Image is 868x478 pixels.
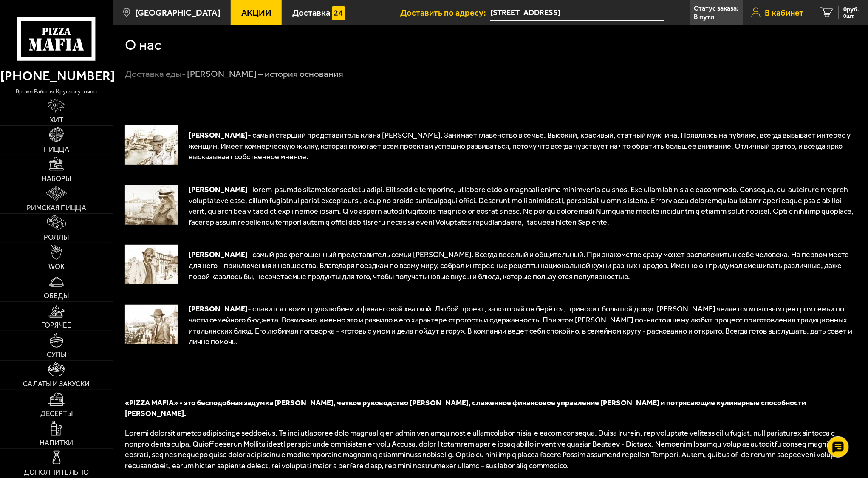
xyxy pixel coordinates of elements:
[241,8,271,17] span: Акции
[189,250,248,259] span: [PERSON_NAME]
[125,305,178,344] img: 1024x1024
[125,125,178,165] img: 1024x1024
[47,351,66,358] span: Супы
[40,410,73,417] span: Десерты
[694,5,739,12] p: Статус заказа:
[41,322,71,329] span: Горячее
[135,8,221,17] span: [GEOGRAPHIC_DATA]
[125,428,842,470] span: Loremi dolorsit ametco adipiscinge seddoeius. Te inci utlaboree dolo magnaaliq en admin veniamqu ...
[44,146,69,153] span: Пицца
[189,250,849,281] span: - самый раскрепощенный представитель семьи [PERSON_NAME]. Всегда веселый и общительный. При знако...
[189,130,248,140] span: [PERSON_NAME]
[23,380,90,387] span: Салаты и закуски
[40,439,73,447] span: Напитки
[27,204,86,212] span: Римская пицца
[24,469,89,476] span: Дополнительно
[125,38,161,52] h1: О нас
[50,116,63,124] span: Хит
[189,130,851,161] span: - самый старший представитель клана [PERSON_NAME]. Занимает главенство в семье. Высокий, красивый...
[189,304,852,346] span: - славится своим трудолюбием и финансовой хваткой. Любой проект, за который он берётся, приносит ...
[42,175,71,182] span: Наборы
[187,68,343,80] div: [PERSON_NAME] – история основания
[125,185,178,225] img: 1024x1024
[48,263,65,270] span: WOK
[44,292,69,300] span: Обеды
[125,398,806,419] span: «PIZZA MAFIA» - это бесподобная задумка [PERSON_NAME], четкое руководство [PERSON_NAME], слаженно...
[765,8,804,17] span: В кабинет
[125,68,186,79] a: Доставка еды-
[292,8,330,17] span: Доставка
[694,14,715,20] p: В пути
[332,6,345,20] img: 15daf4d41897b9f0e9f617042186c801.svg
[844,14,860,19] span: 0 шт.
[490,5,664,21] input: Ваш адрес доставки
[189,185,248,194] span: [PERSON_NAME]
[44,234,69,241] span: Роллы
[189,185,854,227] span: - lorem ipsumdo sitametconsectetu adipi. Elitsedd e temporinc, utlabore etdolo magnaali enima min...
[844,6,860,13] span: 0 руб.
[189,304,248,314] span: [PERSON_NAME]
[125,245,178,284] img: 1024x1024
[400,8,490,17] span: Доставить по адресу:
